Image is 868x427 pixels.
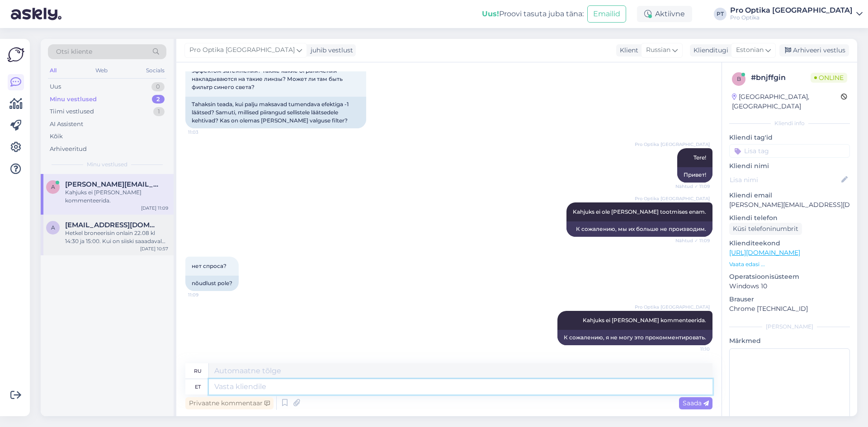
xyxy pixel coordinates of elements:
span: 11:09 [188,291,222,298]
span: agalarovi@gmail.com [65,221,159,229]
div: juhib vestlust [307,46,353,55]
span: Minu vestlused [87,160,127,169]
span: anton.antonov.svlk@gmail.com [65,180,159,188]
a: Pro Optika [GEOGRAPHIC_DATA]Pro Optika [730,7,863,21]
input: Lisa nimi [730,175,840,185]
span: a [51,224,55,231]
div: Klient [616,46,638,55]
div: К сожалению, я не могу это прокомментировать. [557,330,712,345]
div: Tiimi vestlused [50,107,94,116]
span: Estonian [736,45,764,55]
span: Pro Optika [GEOGRAPHIC_DATA] [189,45,295,55]
div: Küsi telefoninumbrit [729,223,802,235]
span: Online [811,73,847,83]
span: Russian [646,45,670,55]
div: Arhiveeri vestlus [779,44,849,56]
span: Kahjuks ei ole [PERSON_NAME] tootmises enam. [573,208,706,215]
span: Tere! [693,154,706,161]
p: Brauser [729,295,850,304]
div: Pro Optika [GEOGRAPHIC_DATA] [730,7,853,14]
div: Aktiivne [637,6,692,22]
span: b [737,75,741,82]
span: 11:03 [188,129,222,136]
div: 2 [152,95,165,104]
p: Chrome [TECHNICAL_ID] [729,304,850,314]
div: Kõik [50,132,63,141]
p: Kliendi nimi [729,161,850,171]
p: Klienditeekond [729,239,850,248]
div: PT [714,8,726,20]
div: # bnjffgin [751,72,811,83]
div: [GEOGRAPHIC_DATA], [GEOGRAPHIC_DATA] [732,92,841,111]
p: Vaata edasi ... [729,260,850,268]
p: Operatsioonisüsteem [729,272,850,282]
div: AI Assistent [50,120,83,129]
div: 1 [153,107,165,116]
div: Привет! [677,167,712,183]
div: [DATE] 11:09 [141,205,168,211]
div: [DATE] 10:57 [140,245,168,252]
span: Saada [683,399,709,407]
span: Kahjuks ei [PERSON_NAME] kommenteerida. [583,317,706,324]
div: Privaatne kommentaar [185,397,274,409]
img: Askly Logo [7,46,24,63]
div: 0 [151,82,165,91]
div: Kliendi info [729,119,850,127]
div: [PERSON_NAME] [729,323,850,331]
div: Web [94,65,109,76]
p: Windows 10 [729,282,850,291]
div: ru [194,363,202,379]
div: Arhiveeritud [50,145,87,154]
div: Pro Optika [730,14,853,21]
span: Pro Optika [GEOGRAPHIC_DATA] [635,195,710,202]
div: Kahjuks ei [PERSON_NAME] kommenteerida. [65,188,168,205]
span: Pro Optika [GEOGRAPHIC_DATA] [635,304,710,310]
div: Socials [144,65,166,76]
a: [URL][DOMAIN_NAME] [729,249,800,257]
div: et [195,379,201,394]
button: Emailid [587,5,626,23]
p: Märkmed [729,336,850,346]
div: К сожалению, мы их больше не производим. [566,221,712,237]
b: Uus! [482,9,499,18]
div: Hetkel broneerisin onlain 22.08 kl 14:30 ja 15:00. Kui on siiski saaadaval ka hommikused järjesti... [65,229,168,245]
span: Nähtud ✓ 11:09 [675,183,710,190]
div: All [48,65,58,76]
div: nõudlust pole? [185,276,239,291]
div: Klienditugi [690,46,728,55]
div: Proovi tasuta juba täna: [482,9,584,19]
span: 11:10 [676,346,710,352]
p: Kliendi tag'id [729,133,850,142]
span: Otsi kliente [56,47,92,56]
span: Pro Optika [GEOGRAPHIC_DATA] [635,141,710,148]
p: Kliendi telefon [729,213,850,223]
div: Uus [50,82,61,91]
p: Kliendi email [729,191,850,200]
input: Lisa tag [729,144,850,158]
p: [PERSON_NAME][EMAIL_ADDRESS][DOMAIN_NAME] [729,200,850,210]
span: a [51,183,55,190]
div: Tahaksin teada, kui palju maksavad tumendava efektiga -1 läätsed? Samuti, millised piirangud sell... [185,97,366,128]
span: Nähtud ✓ 11:09 [675,237,710,244]
div: Minu vestlused [50,95,97,104]
span: нет спроса? [192,263,226,269]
